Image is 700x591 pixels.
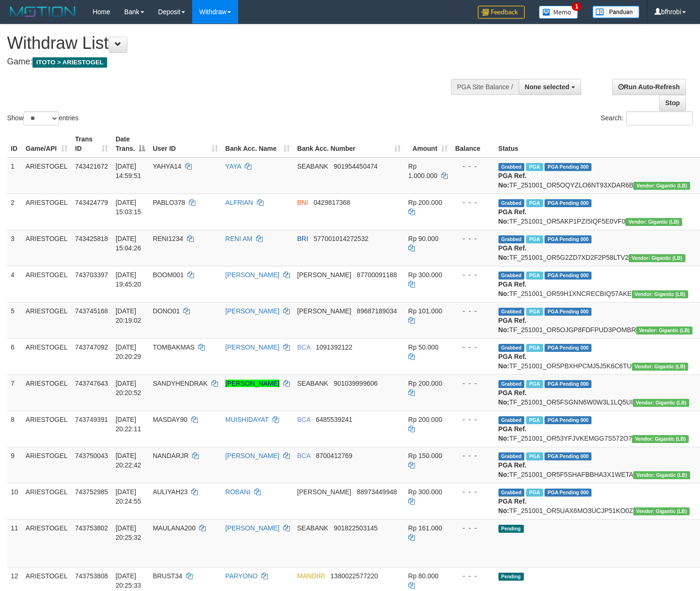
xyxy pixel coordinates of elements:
[498,344,525,352] span: Grabbed
[539,6,578,19] img: Button%20Memo.svg
[357,271,397,279] span: Copy 87700091188 to clipboard
[519,79,581,95] button: None selected
[526,489,543,497] span: Marked by bfhbram
[297,271,351,279] span: [PERSON_NAME]
[7,411,22,447] td: 8
[7,111,78,125] label: Show entries
[526,452,543,460] span: Marked by bfhbram
[498,425,527,442] b: PGA Ref. No:
[153,307,180,315] span: DONO01
[22,447,71,483] td: ARIESTOGEL
[226,343,280,351] a: [PERSON_NAME]
[498,317,527,334] b: PGA Ref. No:
[75,271,108,279] span: 743703397
[632,435,689,443] span: Vendor URL: https://dashboard.q2checkout.com/secure
[408,416,442,423] span: Rp 200.000
[116,307,141,324] span: [DATE] 20:19:02
[544,163,591,171] span: PGA Pending
[22,194,71,230] td: ARIESTOGEL
[495,131,697,157] th: Status
[495,266,697,302] td: TF_251001_OR59H1XNCRECBIQ57AKE
[498,498,527,514] b: PGA Ref. No:
[153,416,187,423] span: MASDAY90
[526,344,543,352] span: Marked by bfhbram
[116,380,141,397] span: [DATE] 20:20:52
[498,308,525,316] span: Grabbed
[297,199,308,206] span: BNI
[22,302,71,338] td: ARIESTOGEL
[632,363,689,371] span: Vendor URL: https://dashboard.q2checkout.com/secure
[526,235,543,243] span: Marked by bfhmichael
[632,290,689,298] span: Vendor URL: https://dashboard.q2checkout.com/secure
[22,374,71,411] td: ARIESTOGEL
[22,230,71,266] td: ARIESTOGEL
[526,199,543,207] span: Marked by bfhmichael
[495,374,697,411] td: TF_251001_OR5FSGNN6W0W3L1LQ5UI
[544,272,591,280] span: PGA Pending
[498,244,527,261] b: PGA Ref. No:
[153,343,194,351] span: TOMBAKMAS
[408,524,442,532] span: Rp 161.000
[297,524,328,532] span: SEABANK
[314,235,369,242] span: Copy 577001014272532 to clipboard
[525,83,569,91] span: None selected
[22,266,71,302] td: ARIESTOGEL
[495,338,697,374] td: TF_251001_OR5PBXHPCMJ5J5K6C6TU
[116,572,141,589] span: [DATE] 20:25:33
[544,344,591,352] span: PGA Pending
[116,235,141,252] span: [DATE] 15:04:26
[226,488,251,496] a: ROBANI
[455,162,491,171] div: - - -
[408,380,442,387] span: Rp 200.000
[498,272,525,280] span: Grabbed
[314,199,350,206] span: Copy 0429817368 to clipboard
[544,416,591,424] span: PGA Pending
[626,111,693,125] input: Search:
[625,218,682,226] span: Vendor URL: https://dashboard.q2checkout.com/secure
[629,254,685,262] span: Vendor URL: https://dashboard.q2checkout.com/secure
[226,163,241,170] a: YAYA
[7,230,22,266] td: 3
[498,172,527,189] b: PGA Ref. No:
[334,163,377,170] span: Copy 901954450474 to clipboard
[498,489,525,497] span: Grabbed
[408,488,442,496] span: Rp 300.000
[75,488,108,496] span: 743752985
[612,79,686,95] a: Run Auto-Refresh
[408,307,442,315] span: Rp 101.000
[408,572,439,580] span: Rp 80.000
[7,194,22,230] td: 2
[226,380,280,387] a: [PERSON_NAME]
[75,572,108,580] span: 743753808
[357,307,397,315] span: Copy 89687189034 to clipboard
[455,487,491,497] div: - - -
[7,157,22,194] td: 1
[526,272,543,280] span: Marked by bfhmichael
[22,131,71,157] th: Game/API: activate to sort column ascending
[75,416,108,423] span: 743749391
[153,235,183,242] span: RENI1234
[498,452,525,460] span: Grabbed
[116,271,141,288] span: [DATE] 19:45:20
[7,483,22,519] td: 10
[455,523,491,533] div: - - -
[495,194,697,230] td: TF_251001_OR5AKP1PZI5IQF5E0VF0
[455,198,491,207] div: - - -
[226,524,280,532] a: [PERSON_NAME]
[455,571,491,581] div: - - -
[526,163,543,171] span: Marked by bfhmichael
[297,452,311,459] span: BCA
[7,266,22,302] td: 4
[75,343,108,351] span: 743747092
[316,452,352,459] span: Copy 8700412769 to clipboard
[153,452,188,459] span: NANDARJR
[294,131,404,157] th: Bank Acc. Number: activate to sort column ascending
[297,380,328,387] span: SEABANK
[495,157,697,194] td: TF_251001_OR5OQYZLO6NT93XDAR6B
[498,235,525,243] span: Grabbed
[153,271,184,279] span: BOOM001
[112,131,149,157] th: Date Trans.: activate to sort column descending
[498,199,525,207] span: Grabbed
[330,572,378,580] span: Copy 1380022577220 to clipboard
[75,163,108,170] span: 743421672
